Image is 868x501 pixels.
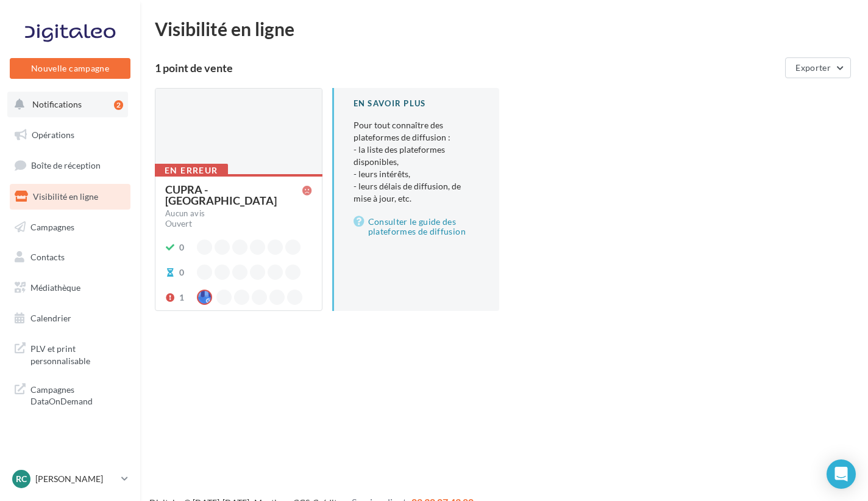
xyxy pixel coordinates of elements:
[354,119,480,205] p: Pour tout connaître des plateformes de diffusion :
[165,184,302,206] div: CUPRA - [GEOGRAPHIC_DATA]
[165,208,312,220] a: Aucun avis
[785,57,851,78] button: Exporter
[7,122,133,148] a: Opérations
[354,180,480,205] li: - leurs délais de diffusion, de mise à jour, etc.
[354,144,480,168] li: - la liste des plateformes disponibles,
[165,210,205,218] div: Aucun avis
[10,467,130,491] a: RC [PERSON_NAME]
[7,244,133,270] a: Contacts
[7,214,133,240] a: Campagnes
[32,99,82,109] span: Notifications
[354,214,480,239] a: Consulter le guide des plateformes de diffusion
[7,305,133,331] a: Calendrier
[10,58,130,79] button: Nouvelle campagne
[30,340,126,367] span: PLV et print personnalisable
[155,164,228,177] div: En erreur
[179,241,184,254] div: 0
[354,98,480,109] div: En savoir plus
[30,252,65,262] span: Contacts
[114,100,123,110] div: 2
[155,20,853,38] div: Visibilité en ligne
[32,130,74,140] span: Opérations
[35,473,116,485] p: [PERSON_NAME]
[179,291,184,304] div: 1
[7,275,133,301] a: Médiathèque
[33,191,98,202] span: Visibilité en ligne
[7,376,133,412] a: Campagnes DataOnDemand
[7,152,133,178] a: Boîte de réception
[31,160,101,170] span: Boîte de réception
[165,218,192,229] span: Ouvert
[30,221,74,232] span: Campagnes
[30,282,80,293] span: Médiathèque
[354,168,480,180] li: - leurs intérêts,
[827,459,856,489] div: Open Intercom Messenger
[7,335,133,371] a: PLV et print personnalisable
[7,92,128,117] button: Notifications 2
[7,184,133,210] a: Visibilité en ligne
[30,381,126,408] span: Campagnes DataOnDemand
[16,473,27,485] span: RC
[30,313,71,323] span: Calendrier
[155,62,780,73] div: 1 point de vente
[795,62,831,73] span: Exporter
[179,266,184,279] div: 0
